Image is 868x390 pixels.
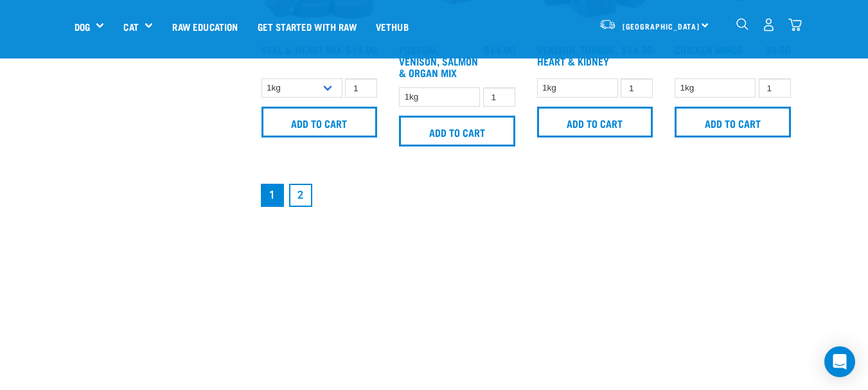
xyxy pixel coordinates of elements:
div: Open Intercom Messenger [824,346,855,377]
input: 1 [621,78,653,98]
a: Vethub [366,1,418,52]
a: Raw Education [163,1,247,52]
input: Add to cart [537,107,653,137]
nav: pagination [258,181,794,209]
a: Possum, Venison, Salmon & Organ Mix [399,46,478,75]
input: Add to cart [675,107,791,137]
a: Goto page 2 [289,184,312,207]
img: home-icon@2x.png [788,18,802,31]
a: Dog [75,19,90,34]
input: 1 [345,78,377,98]
a: Get started with Raw [248,1,366,52]
img: home-icon-1@2x.png [736,18,748,30]
a: Page 1 [261,184,284,207]
a: Venison, Tongue, Heart & Kidney [537,46,617,64]
img: user.png [762,18,775,31]
input: Add to cart [261,107,378,137]
img: van-moving.png [599,19,616,30]
input: Add to cart [399,116,515,146]
input: 1 [483,87,515,107]
span: [GEOGRAPHIC_DATA] [623,24,700,28]
input: 1 [759,78,791,98]
a: Cat [123,19,138,34]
